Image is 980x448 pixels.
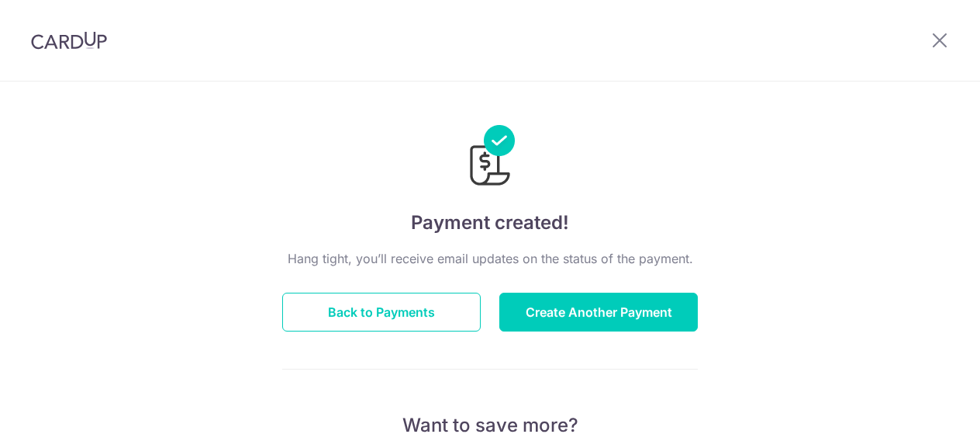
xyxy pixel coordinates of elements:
img: Payments [465,125,515,190]
img: CardUp [31,31,107,50]
iframe: Opens a widget where you can find more information [881,401,964,440]
button: Create Another Payment [499,293,698,332]
button: Back to Payments [282,293,481,332]
p: Want to save more? [282,413,698,438]
h4: Payment created! [282,209,698,237]
p: Hang tight, you’ll receive email updates on the status of the payment. [282,249,698,268]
